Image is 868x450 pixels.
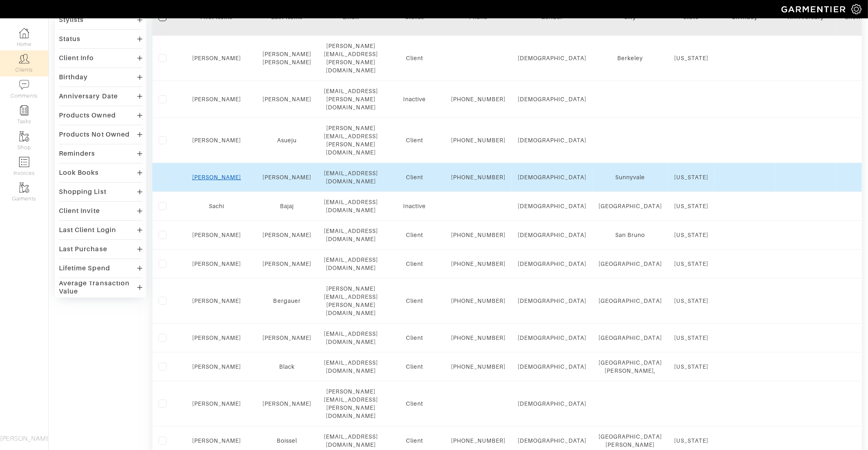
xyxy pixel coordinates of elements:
[263,232,312,238] a: [PERSON_NAME]
[518,334,586,342] div: [DEMOGRAPHIC_DATA]
[192,55,241,61] a: [PERSON_NAME]
[19,80,29,90] img: comment-icon-a0a6a9ef722e966f86d9cbdc48e553b5cf19dbc54f86b18d962a5391bc8f6eb6.png
[674,363,709,371] div: [US_STATE]
[777,2,851,16] img: garmentier-logo-header-white-b43fb05a5012e4ada735d5af1a66efaba907eab6374d6393d1fbf88cb4ef424d.png
[674,54,709,62] div: [US_STATE]
[59,169,99,177] div: Look Books
[674,297,709,305] div: [US_STATE]
[59,73,88,81] div: Birthday
[277,437,297,444] a: Boissel
[518,400,586,408] div: [DEMOGRAPHIC_DATA]
[674,173,709,181] div: [US_STATE]
[59,130,130,139] div: Products Not Owned
[19,157,29,167] img: orders-icon-0abe47150d42831381b5fb84f609e132dff9fe21cb692f30cb5eec754e2cba89.png
[518,260,586,268] div: [DEMOGRAPHIC_DATA]
[324,256,378,272] div: [EMAIL_ADDRESS][DOMAIN_NAME]
[674,437,709,445] div: [US_STATE]
[599,54,662,62] div: Berkeley
[324,433,378,449] div: [EMAIL_ADDRESS][DOMAIN_NAME]
[674,202,709,210] div: [US_STATE]
[273,298,301,304] a: Bergauer
[59,111,116,120] div: Products Owned
[451,437,506,445] div: [PHONE_NUMBER]
[19,105,29,115] img: reminder-icon-8004d30b9f0a5d33ae49ab947aed9ed385cf756f9e5892f1edd6e32f2345188e.png
[518,54,586,62] div: [DEMOGRAPHIC_DATA]
[518,136,586,144] div: [DEMOGRAPHIC_DATA]
[192,174,241,180] a: [PERSON_NAME]
[279,363,295,370] a: Black
[599,433,662,449] div: [GEOGRAPHIC_DATA][PERSON_NAME]
[390,260,439,268] div: Client
[277,137,297,143] a: Asueju
[390,297,439,305] div: Client
[59,226,116,234] div: Last Client Login
[518,297,586,305] div: [DEMOGRAPHIC_DATA]
[451,95,506,103] div: [PHONE_NUMBER]
[324,387,378,420] div: [PERSON_NAME][EMAIL_ADDRESS][PERSON_NAME][DOMAIN_NAME]
[390,334,439,342] div: Client
[851,4,861,14] img: gear-icon-white-bd11855cb880d31180b6d7d6211b90ccbf57a29d726f0c71d8c61bd08dd39cc2.png
[192,298,241,304] a: [PERSON_NAME]
[518,231,586,239] div: [DEMOGRAPHIC_DATA]
[19,54,29,64] img: clients-icon-6bae9207a08558b7cb47a8932f037763ab4055f8c8b6bfacd5dc20c3e0201464.png
[674,334,709,342] div: [US_STATE]
[451,231,506,239] div: [PHONE_NUMBER]
[59,264,110,272] div: Lifetime Spend
[390,202,439,210] div: Inactive
[518,363,586,371] div: [DEMOGRAPHIC_DATA]
[390,95,439,103] div: Inactive
[390,231,439,239] div: Client
[59,54,94,62] div: Client Info
[518,202,586,210] div: [DEMOGRAPHIC_DATA]
[451,334,506,342] div: [PHONE_NUMBER]
[599,359,662,375] div: [GEOGRAPHIC_DATA][PERSON_NAME],
[599,202,662,210] div: [GEOGRAPHIC_DATA]
[59,35,80,43] div: Status
[263,400,312,407] a: [PERSON_NAME]
[263,51,312,65] a: [PERSON_NAME] [PERSON_NAME]
[19,28,29,38] img: dashboard-icon-dbcd8f5a0b271acd01030246c82b418ddd0df26cd7fceb0bd07c9910d44c42f6.png
[390,363,439,371] div: Client
[324,169,378,185] div: [EMAIL_ADDRESS][DOMAIN_NAME]
[192,261,241,267] a: [PERSON_NAME]
[518,95,586,103] div: [DEMOGRAPHIC_DATA]
[59,245,107,253] div: Last Purchase
[599,173,662,181] div: Sunnyvale
[59,279,137,296] div: Average Transaction Value
[324,285,378,317] div: [PERSON_NAME][EMAIL_ADDRESS][PERSON_NAME][DOMAIN_NAME]
[19,183,29,193] img: garments-icon-b7da505a4dc4fd61783c78ac3ca0ef83fa9d6f193b1c9dc38574b1d14d53ca28.png
[59,92,118,100] div: Anniversary Date
[451,297,506,305] div: [PHONE_NUMBER]
[192,400,241,407] a: [PERSON_NAME]
[209,203,224,209] a: Sachi
[324,198,378,214] div: [EMAIL_ADDRESS][DOMAIN_NAME]
[19,131,29,141] img: garments-icon-b7da505a4dc4fd61783c78ac3ca0ef83fa9d6f193b1c9dc38574b1d14d53ca28.png
[390,136,439,144] div: Client
[451,260,506,268] div: [PHONE_NUMBER]
[59,16,84,24] div: Stylists
[390,400,439,408] div: Client
[324,87,378,111] div: [EMAIL_ADDRESS][PERSON_NAME][DOMAIN_NAME]
[599,231,662,239] div: San Bruno
[59,207,100,215] div: Client Invite
[192,437,241,444] a: [PERSON_NAME]
[674,231,709,239] div: [US_STATE]
[263,96,312,102] a: [PERSON_NAME]
[324,124,378,157] div: [PERSON_NAME][EMAIL_ADDRESS][PERSON_NAME][DOMAIN_NAME]
[263,261,312,267] a: [PERSON_NAME]
[324,227,378,243] div: [EMAIL_ADDRESS][DOMAIN_NAME]
[192,137,241,143] a: [PERSON_NAME]
[390,54,439,62] div: Client
[324,359,378,375] div: [EMAIL_ADDRESS][DOMAIN_NAME]
[518,437,586,445] div: [DEMOGRAPHIC_DATA]
[518,173,586,181] div: [DEMOGRAPHIC_DATA]
[451,136,506,144] div: [PHONE_NUMBER]
[674,260,709,268] div: [US_STATE]
[451,173,506,181] div: [PHONE_NUMBER]
[59,188,106,196] div: Shopping List
[192,232,241,238] a: [PERSON_NAME]
[390,437,439,445] div: Client
[263,174,312,180] a: [PERSON_NAME]
[324,42,378,74] div: [PERSON_NAME][EMAIL_ADDRESS][PERSON_NAME][DOMAIN_NAME]
[451,363,506,371] div: [PHONE_NUMBER]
